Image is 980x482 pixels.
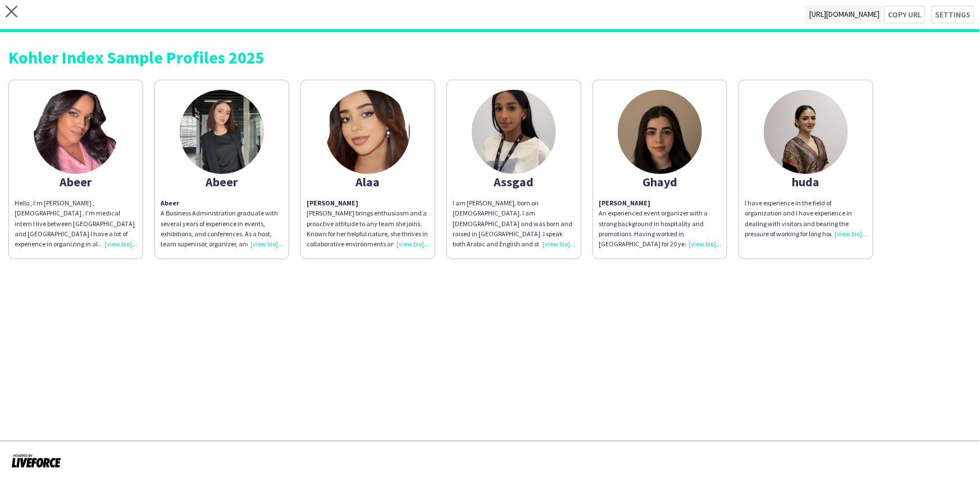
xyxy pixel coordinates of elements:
[745,198,867,239] div: I have experience in the field of organization and I have experience in dealing with visitors and...
[805,6,884,24] span: [URL][DOMAIN_NAME]
[307,199,358,207] strong: [PERSON_NAME]
[11,453,61,469] img: Powered by Liveforce
[307,198,429,249] p: [PERSON_NAME] brings enthusiasm and a proactive attitude to any team she joins. Known for her hel...
[618,90,702,174] img: thumb-a664eee7-9846-4adc-827d-5a8e2e0c14d0.jpg
[326,90,410,174] img: thumb-673f55538a5ba.jpeg
[161,198,283,249] p: A Business Administration graduate with several years of experience in events, exhibitions, and c...
[472,90,556,174] img: thumb-66e9be2ab897d.jpg
[599,199,650,207] strong: [PERSON_NAME]
[599,208,721,249] p: An experienced event organizer with a strong background in hospitality and promotions. Having wor...
[8,49,972,66] div: Kohler Index Sample Profiles 2025
[453,198,575,249] div: I am [PERSON_NAME], born on [DEMOGRAPHIC_DATA]. I am [DEMOGRAPHIC_DATA] and was born and raised i...
[745,177,867,187] div: huda
[764,90,848,174] img: thumb-1f496ac9-d048-42eb-9782-64cdeb16700c.jpg
[15,177,137,187] div: Abeer
[931,6,974,24] button: Settings
[161,177,283,187] div: Abeer
[180,90,264,174] img: thumb-688fcbd482ad3.jpeg
[453,177,575,187] div: Assgad
[34,90,118,174] img: thumb-66c8a4be9d95a.jpeg
[161,199,179,207] strong: Abeer
[599,177,721,187] div: Ghayd
[884,6,926,24] button: Copy url
[307,177,429,187] div: Alaa
[15,198,137,249] div: Hello , I’m [PERSON_NAME] , [DEMOGRAPHIC_DATA] , I’m medical intern I live between [GEOGRAPHIC_DA...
